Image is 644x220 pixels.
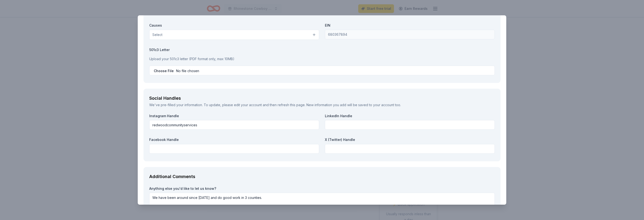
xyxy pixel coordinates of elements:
[149,137,319,142] label: Facebook Handle
[149,114,319,118] label: Instagram Handle
[149,186,495,191] label: Anything else you'd like to let us know?
[149,56,495,62] p: Upload your 501c3 letter (PDF format only, max 10MB)
[149,173,495,180] div: Additional Comments
[149,23,319,28] label: Causes
[325,137,495,142] label: X (Twitter) Handle
[152,32,162,38] span: Select
[149,102,495,108] div: We've pre-filled your information. To update, please and then refresh this page. New information ...
[149,94,495,102] div: Social Handles
[234,103,262,107] a: edit your account
[149,193,495,212] textarea: We have been around since [DATE] and do good work in 3 counties.
[149,47,495,52] label: 501c3 Letter
[149,30,319,40] button: Select
[325,23,495,28] label: EIN
[325,114,495,118] label: LinkedIn Handle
